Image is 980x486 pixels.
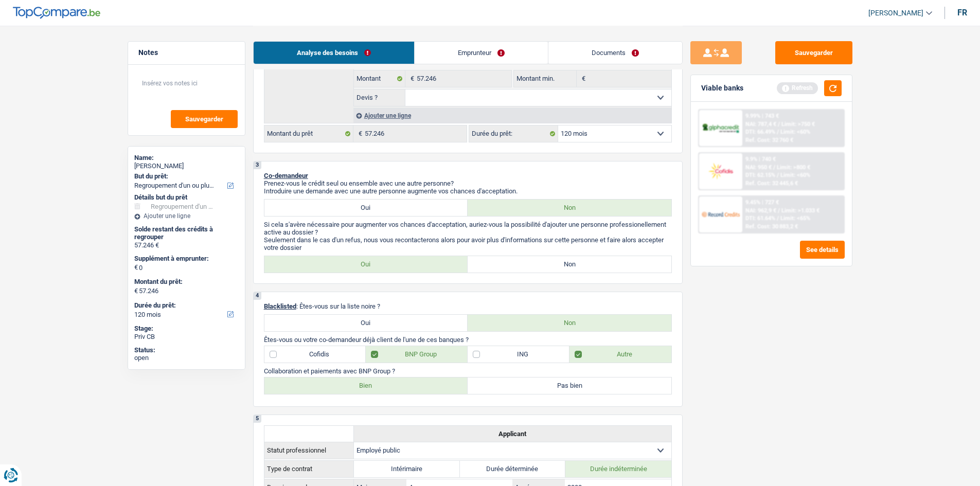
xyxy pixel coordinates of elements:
span: € [405,70,417,87]
a: Emprunteur [415,42,548,64]
label: Non [468,200,671,216]
div: Viable banks [701,84,743,93]
span: Sauvegarder [185,116,223,122]
label: Montant du prêt [264,125,353,142]
a: Documents [548,42,682,64]
div: Ref. Cost: 32 445,6 € [745,180,798,187]
h5: Notes [138,48,235,57]
div: Refresh [777,82,818,94]
span: Limit: >750 € [781,121,815,128]
span: € [134,287,138,295]
div: Stage: [134,325,239,333]
div: Priv CB [134,333,239,341]
label: Durée déterminée [460,461,566,477]
label: BNP Group [366,346,468,363]
div: fr [957,8,967,17]
label: Durée indéterminée [565,461,671,477]
span: DTI: 62.15% [745,172,775,178]
div: 5 [254,415,261,423]
label: Montant min. [514,70,577,87]
p: Êtes-vous ou votre co-demandeur déjà client de l'une de ces banques ? [264,336,672,344]
p: Introduire une demande avec une autre personne augmente vos chances d'acceptation. [264,187,672,195]
span: / [777,215,779,222]
span: Co-demandeur [264,172,308,179]
div: Ref. Cost: 32 760 € [745,137,793,143]
span: € [577,70,588,87]
th: Type de contrat [264,460,353,477]
span: / [773,164,775,171]
span: Limit: >1.033 € [781,207,819,214]
span: / [777,129,779,135]
label: Oui [264,315,468,331]
label: Non [468,256,671,273]
p: Collaboration et paiements avec BNP Group ? [264,367,672,375]
p: Prenez-vous le crédit seul ou ensemble avec une autre personne? [264,179,672,187]
a: Analyse des besoins [254,42,414,64]
button: Sauvegarder [171,110,238,128]
span: NAI: 787,4 € [745,121,776,128]
img: AlphaCredit [702,122,740,134]
a: [PERSON_NAME] [860,5,932,22]
label: Oui [264,200,468,216]
span: / [778,207,780,214]
label: Pas bien [468,377,671,394]
p: Seulement dans le cas d'un refus, nous vous recontacterons alors pour avoir plus d'informations s... [264,236,672,251]
button: Sauvegarder [775,41,852,64]
div: 9.9% | 740 € [745,156,776,163]
label: Durée du prêt: [469,125,558,142]
p: : Êtes-vous sur la liste noire ? [264,302,672,310]
label: Montant du prêt: [134,278,237,286]
img: TopCompare Logo [13,7,100,19]
label: Intérimaire [354,461,460,477]
span: Limit: <60% [780,129,810,135]
span: Limit: <65% [780,215,810,222]
div: 9.99% | 743 € [745,113,779,119]
th: Applicant [353,425,671,442]
label: ING [468,346,569,363]
label: Bien [264,377,468,394]
span: Limit: <60% [780,172,810,178]
div: Détails but du prêt [134,193,239,202]
div: Ajouter une ligne [353,108,671,123]
label: Devis ? [354,89,406,106]
label: Non [468,315,671,331]
label: Autre [569,346,671,363]
div: Name: [134,154,239,162]
button: See details [800,241,845,259]
div: [PERSON_NAME] [134,162,239,170]
p: Si cela s'avère nécessaire pour augmenter vos chances d'acceptation, auriez-vous la possibilité d... [264,221,672,236]
img: Cofidis [702,161,740,181]
div: open [134,354,239,362]
th: Statut professionnel [264,442,353,459]
label: Durée du prêt: [134,301,237,310]
span: DTI: 61.64% [745,215,775,222]
div: 57.246 € [134,241,239,249]
div: Ref. Cost: 30 883,2 € [745,223,798,230]
span: NAI: 962,9 € [745,207,776,214]
label: Montant [354,70,406,87]
div: Solde restant des crédits à regrouper [134,225,239,241]
label: Cofidis [264,346,366,363]
span: [PERSON_NAME] [868,9,923,17]
span: NAI: 950 € [745,164,772,171]
span: DTI: 66.49% [745,129,775,135]
span: / [777,172,779,178]
div: 9.45% | 727 € [745,199,779,206]
span: € [353,125,365,142]
img: Record Credits [702,205,740,224]
label: Supplément à emprunter: [134,255,237,263]
span: € [134,263,138,272]
label: But du prêt: [134,172,237,181]
div: 4 [254,292,261,300]
span: Blacklisted [264,302,296,310]
span: / [778,121,780,128]
label: Oui [264,256,468,273]
div: Ajouter une ligne [134,212,239,220]
div: Status: [134,346,239,354]
span: Limit: >800 € [777,164,810,171]
div: 3 [254,161,261,169]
